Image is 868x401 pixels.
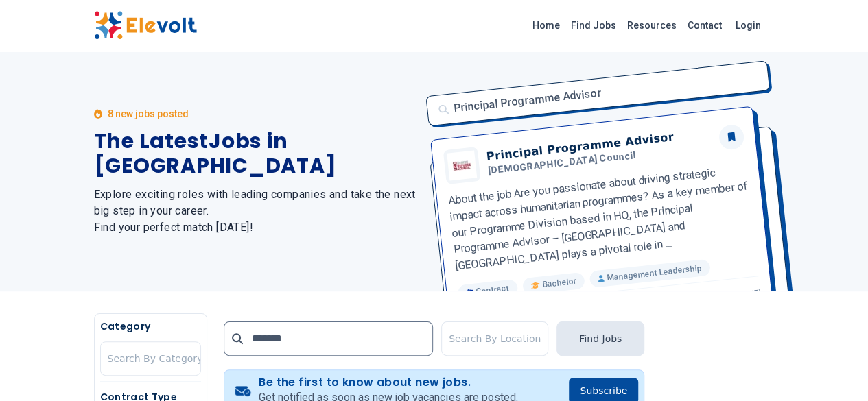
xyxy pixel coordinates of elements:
[94,129,418,178] h1: The Latest Jobs in [GEOGRAPHIC_DATA]
[259,376,517,389] h4: Be the first to know about new jobs.
[108,107,189,121] p: 8 new jobs posted
[100,319,201,333] h5: Category
[94,11,197,40] img: Elevolt
[94,186,418,236] h2: Explore exciting roles with leading companies and take the next big step in your career. Find you...
[622,14,682,36] a: Resources
[556,321,644,356] button: Find Jobs
[565,14,622,36] a: Find Jobs
[727,12,769,39] a: Login
[799,335,868,401] iframe: Chat Widget
[682,14,727,36] a: Contact
[527,14,565,36] a: Home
